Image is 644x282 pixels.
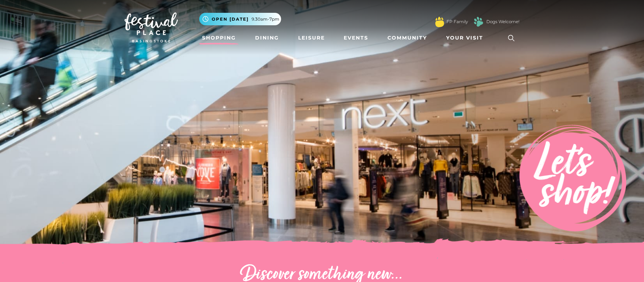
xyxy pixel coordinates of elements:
[199,13,281,25] button: Open [DATE] 9.30am-7pm
[447,19,468,25] a: FP Family
[446,34,483,42] span: Your Visit
[341,31,371,45] a: Events
[212,16,249,22] span: Open [DATE]
[385,31,430,45] a: Community
[443,31,490,45] a: Your Visit
[252,16,279,22] span: 9.30am-7pm
[295,31,328,45] a: Leisure
[486,19,519,25] a: Dogs Welcome!
[252,31,282,45] a: Dining
[199,31,239,45] a: Shopping
[125,12,178,42] img: Festival Place Logo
